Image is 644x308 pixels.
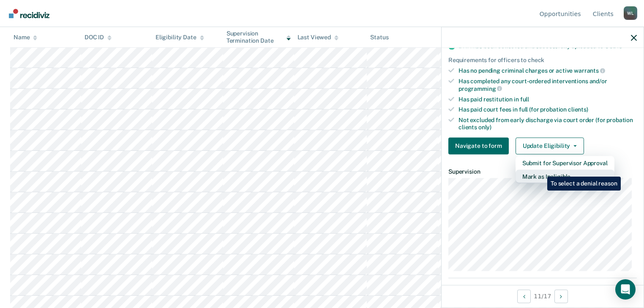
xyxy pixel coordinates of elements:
span: warrants [574,67,605,74]
div: 11 / 17 [442,285,644,307]
button: Previous Opportunity [517,289,531,303]
span: full [520,95,529,102]
div: Eligibility Date [156,34,204,41]
a: Navigate to form link [448,137,512,154]
button: Submit for Supervisor Approval [516,156,614,169]
div: Supervision Termination Date [226,30,291,44]
span: programming [458,85,502,92]
dt: Supervision [448,168,637,175]
div: DOC ID [85,34,112,41]
span: only) [478,123,491,130]
button: Update Eligibility [516,137,584,154]
span: clients) [568,106,588,113]
div: Has paid restitution in [458,95,637,103]
div: Requirements for officers to check [448,56,637,63]
div: Status [370,34,388,41]
div: W L [624,6,637,20]
button: Profile dropdown button [624,6,637,20]
div: Has paid court fees in full (for probation [458,106,637,113]
div: Has no pending criminal charges or active [458,67,637,74]
div: Last Viewed [297,34,338,41]
div: Not excluded from early discharge via court order (for probation clients [458,117,637,131]
img: Recidiviz [9,9,49,18]
button: Mark as Ineligible [516,169,614,183]
div: Has completed any court-ordered interventions and/or [458,78,637,92]
div: Name [14,34,37,41]
div: Open Intercom Messenger [615,279,636,300]
button: Next Opportunity [554,289,568,303]
button: Navigate to form [448,137,509,154]
div: Dropdown Menu [516,156,614,183]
